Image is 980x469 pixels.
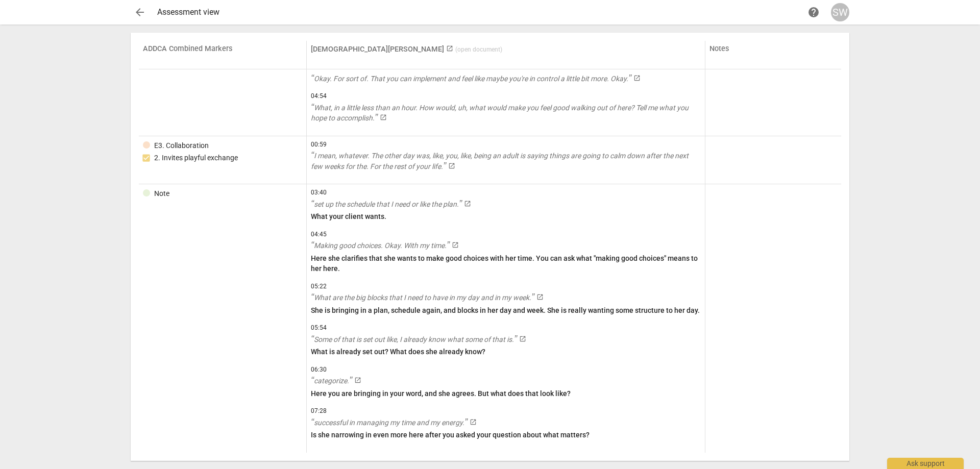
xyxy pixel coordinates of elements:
span: 03:40 [311,188,701,197]
p: What is already set out? What does she already know? [311,347,701,357]
span: launch [380,114,387,121]
span: launch [448,162,455,169]
span: What, in a little less than an hour. How would, uh, what would make you feel good walking out of ... [311,104,689,122]
span: launch [452,241,459,249]
span: 04:45 [311,230,701,239]
p: Is she narrowing in even more here after you asked your question about what matters? [311,430,701,440]
div: Ask support [887,458,964,469]
span: launch [470,418,477,426]
a: Some of that is set out like, I already know what some of that is. [311,334,701,345]
span: I mean, whatever. The other day was, like, you, like, being an adult is saying things are going t... [311,152,689,170]
a: Help [804,3,823,21]
p: Here you are bringing in your word, and she agrees. But what does that look like? [311,388,701,399]
span: What are the big blocks that I need to have in my day and in my week. [311,293,534,302]
span: Making good choices. Okay. With my time. [311,241,450,250]
a: What, in a little less than an hour. How would, uh, what would make you feel good walking out of ... [311,103,701,124]
span: 00:59 [311,140,701,149]
span: launch [519,335,526,342]
th: Notes [705,41,841,69]
a: [DEMOGRAPHIC_DATA][PERSON_NAME] (open document) [311,45,502,54]
a: Okay. For sort of. That you can implement and feel like maybe you're in control a little bit more... [311,73,701,84]
span: 05:22 [311,282,701,291]
p: She is bringing in a plan, schedule again, and blocks in her day and week. She is really wanting ... [311,305,701,316]
span: 06:30 [311,365,701,374]
a: set up the schedule that I need or like the plan. [311,199,701,210]
span: launch [354,377,361,384]
span: help [807,6,820,18]
span: categorize. [311,377,352,385]
button: SW [831,3,849,21]
span: launch [536,293,544,301]
a: categorize. [311,376,701,386]
div: Note [154,188,169,199]
a: Making good choices. Okay. With my time. [311,240,701,251]
div: 2. Invites playful exchange [154,153,238,163]
span: set up the schedule that I need or like the plan. [311,200,462,208]
span: 07:28 [311,407,701,415]
div: Assessment view [157,8,804,17]
p: What your client wants. [311,211,701,222]
span: launch [446,45,453,52]
span: successful in managing my time and my energy. [311,418,468,427]
span: ( open document ) [455,46,502,53]
span: launch [633,75,641,82]
span: arrow_back [134,6,146,18]
span: 05:54 [311,324,701,332]
a: successful in managing my time and my energy. [311,417,701,428]
span: launch [464,200,471,207]
th: ADDCA Combined Markers [139,41,307,69]
div: E3. Collaboration [154,140,209,151]
a: What are the big blocks that I need to have in my day and in my week. [311,292,701,303]
span: 04:54 [311,92,701,101]
span: Okay. For sort of. That you can implement and feel like maybe you're in control a little bit more... [311,75,631,83]
span: Some of that is set out like, I already know what some of that is. [311,335,517,343]
p: Here she clarifies that she wants to make good choices with her time. You can ask what "making go... [311,253,701,274]
a: I mean, whatever. The other day was, like, you, like, being an adult is saying things are going t... [311,151,701,171]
